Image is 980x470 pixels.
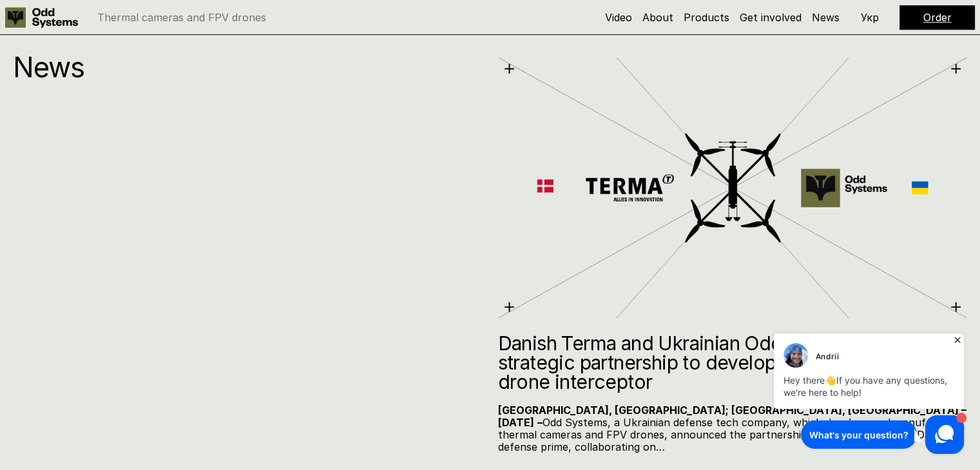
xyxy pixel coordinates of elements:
[605,11,632,24] a: Video
[13,55,483,80] p: News
[861,12,879,23] p: Укр
[812,11,840,24] a: News
[684,11,729,24] a: Products
[740,11,802,24] a: Get involved
[498,334,968,391] h2: Danish Terma and Ukrainian Odd Systems announce strategic partnership to develop an AI-powered dr...
[498,404,969,429] strong: [GEOGRAPHIC_DATA], [GEOGRAPHIC_DATA]; [GEOGRAPHIC_DATA], [GEOGRAPHIC_DATA] – [DATE]
[771,330,967,457] iframe: HelpCrunch
[642,11,673,24] a: About
[97,12,266,23] p: Thermal cameras and FPV drones
[923,11,952,24] a: Order
[498,404,968,454] p: Odd Systems, a Ukrainian defense tech company, which develops and manufactures thermal cameras an...
[537,416,543,429] strong: –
